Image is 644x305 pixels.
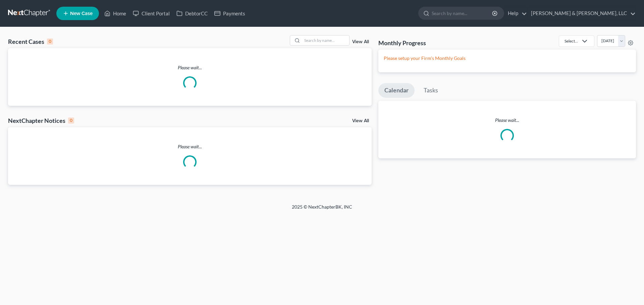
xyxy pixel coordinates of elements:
h3: Monthly Progress [378,39,426,47]
p: Please wait... [8,143,372,150]
p: Please wait... [8,64,372,71]
input: Search by name... [302,35,349,45]
p: Please wait... [378,117,636,124]
a: Home [101,7,129,19]
div: 0 [68,118,74,124]
span: New Case [70,11,93,16]
div: Recent Cases [8,37,53,46]
a: Client Portal [129,7,173,19]
a: Help [504,7,527,19]
div: 2025 © NextChapterBK, INC [131,204,513,216]
div: Select... [565,38,578,44]
input: Search by name... [432,7,493,19]
div: 0 [47,39,53,45]
a: Tasks [418,83,444,98]
div: NextChapter Notices [8,117,74,125]
a: [PERSON_NAME] & [PERSON_NAME], LLC [528,7,636,19]
a: DebtorCC [173,7,211,19]
a: View All [352,119,369,123]
a: Calendar [378,83,415,98]
p: Please setup your Firm's Monthly Goals [384,55,631,62]
a: View All [352,40,369,44]
a: Payments [211,7,249,19]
